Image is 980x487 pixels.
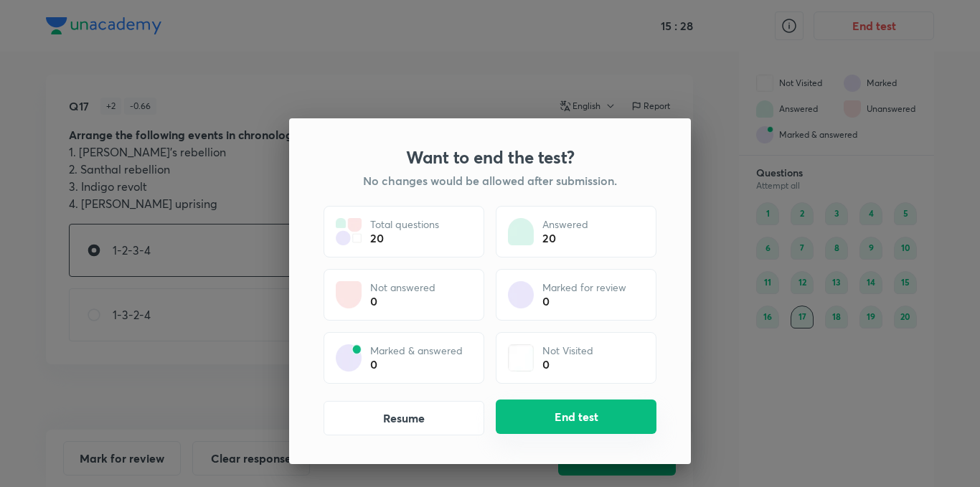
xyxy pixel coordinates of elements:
img: attempt state [508,218,534,245]
h3: Want to end the test? [406,147,575,167]
p: Not answered [370,281,435,294]
img: attempt state [508,281,534,308]
p: Not Visited [542,344,593,357]
img: attempt state [336,281,362,308]
p: Marked & answered [370,344,463,357]
img: attempt state [336,344,362,372]
div: 0 [542,294,626,308]
p: Total questions [370,218,439,231]
button: End test [496,399,656,434]
p: Answered [542,218,588,231]
img: attempt state [508,344,534,372]
h5: No changes would be allowed after submission. [363,173,617,189]
div: 0 [542,357,593,372]
button: Resume [324,401,484,435]
img: attempt state [336,218,362,245]
div: 20 [542,231,588,245]
div: 0 [370,294,435,308]
div: 0 [370,357,463,372]
p: Marked for review [542,281,626,294]
div: 20 [370,231,439,245]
